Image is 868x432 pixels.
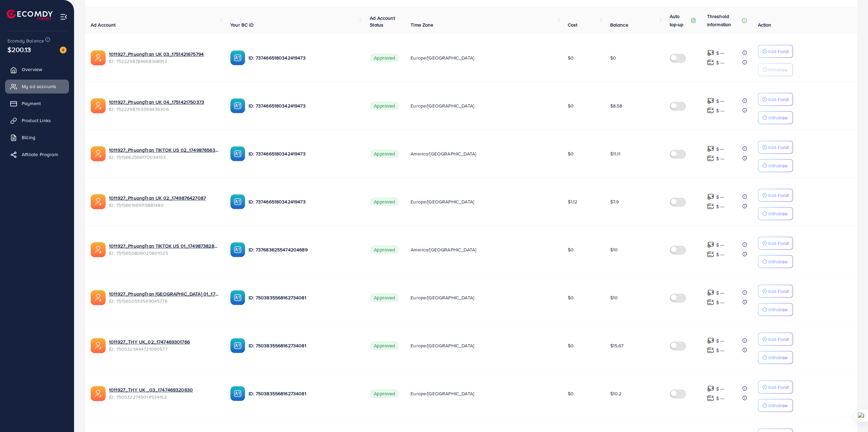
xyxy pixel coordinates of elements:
img: ic-ba-acc.ded83a64.svg [230,242,245,257]
span: Approved [370,197,399,206]
span: $0 [568,150,574,157]
p: $ --- [716,193,725,201]
span: Time Zone [411,21,433,28]
span: Europe/[GEOGRAPHIC_DATA] [411,198,474,205]
div: <span class='underline'>1011927_PhuongTran UK 04_1751421750373</span></br>7522298703399436306 [109,99,219,113]
img: ic-ba-acc.ded83a64.svg [230,386,245,401]
button: Add Fund [758,93,793,106]
span: ID: 7515650553549045776 [109,298,219,304]
span: Ad Account Status [370,15,395,28]
span: $10 [610,294,618,301]
span: Action [758,21,772,28]
p: Withdraw [768,114,788,122]
p: Add Fund [768,143,789,151]
p: Threshold information [707,12,740,29]
img: ic-ads-acc.e4c84228.svg [91,50,106,65]
p: Add Fund [768,335,789,343]
button: Add Fund [758,45,793,58]
span: $11.11 [610,150,621,157]
p: $ --- [716,97,725,105]
span: ID: 7515661665115881480 [109,202,219,209]
p: Add Fund [768,47,789,55]
button: Add Fund [758,141,793,154]
span: $0 [568,102,574,109]
a: 1011927_PhuongTran UK 04_1751421750373 [109,99,219,105]
p: $ --- [716,346,725,354]
a: 1011927_PhuongTran UK 02_1749876427087 [109,195,219,201]
span: Europe/[GEOGRAPHIC_DATA] [411,54,474,61]
img: top-up amount [707,395,714,402]
img: top-up amount [707,347,714,354]
img: top-up amount [707,107,714,114]
p: $ --- [716,394,725,402]
img: top-up amount [707,59,714,66]
span: $8.58 [610,102,622,109]
p: $ --- [716,337,725,345]
img: top-up amount [707,49,714,56]
span: ID: 7505322745014534162 [109,394,219,400]
p: $ --- [716,49,725,57]
img: ic-ads-acc.e4c84228.svg [91,194,106,209]
span: $15.67 [610,342,624,349]
span: Europe/[GEOGRAPHIC_DATA] [411,294,474,301]
span: $7.9 [610,198,619,205]
span: $10.2 [610,390,622,397]
p: Withdraw [768,305,788,314]
div: <span class='underline'>1011927_PhuongTran TIKTOK US 02_1749876563912</span></br>7515662566170034193 [109,147,219,161]
p: $ --- [716,298,725,306]
p: $ --- [716,145,725,153]
p: ID: 7374665180342419473 [249,102,359,110]
span: Ad Account [91,21,116,28]
span: Overview [22,66,42,73]
img: ic-ads-acc.e4c84228.svg [91,98,106,113]
a: 1011927_THY UK _03_1747469320630 [109,386,219,393]
img: ic-ads-acc.e4c84228.svg [91,146,106,161]
span: $0 [568,390,574,397]
img: top-up amount [707,289,714,296]
p: $ --- [716,250,725,259]
p: $ --- [716,154,725,163]
span: Payment [22,100,41,107]
span: ID: 7505323444721090577 [109,346,219,352]
span: Product Links [22,117,51,124]
div: <span class='underline'>1011927_THY UK_02_1747469301766</span></br>7505323444721090577 [109,338,219,352]
span: Ecomdy Balance [7,37,44,44]
button: Withdraw [758,255,793,268]
span: Approved [370,149,399,158]
p: Auto top-up [670,12,689,29]
p: $ --- [716,289,725,297]
p: ID: 7503835568162734081 [249,294,359,302]
a: Billing [5,131,69,144]
span: $0 [568,54,574,61]
span: My ad accounts [22,83,56,90]
span: Approved [370,245,399,254]
a: 1011927_THY UK_02_1747469301766 [109,338,219,345]
img: top-up amount [707,337,714,344]
button: Add Fund [758,285,793,298]
span: $10 [610,246,618,253]
a: 1011927_PhuongTran TIKTOK US 01_1749873828056 [109,243,219,249]
button: Add Fund [758,381,793,394]
img: top-up amount [707,193,714,200]
button: Withdraw [758,351,793,364]
p: $ --- [716,59,725,67]
img: top-up amount [707,203,714,210]
p: Withdraw [768,66,788,74]
p: ID: 7376836255474204689 [249,246,359,254]
div: <span class='underline'>1011927_PhuongTran TIKTOK US 01_1749873828056</span></br>7515650806025601025 [109,243,219,256]
img: ic-ads-acc.e4c84228.svg [91,290,106,305]
img: logo [7,10,53,20]
span: Europe/[GEOGRAPHIC_DATA] [411,390,474,397]
img: ic-ba-acc.ded83a64.svg [230,98,245,113]
p: Add Fund [768,191,789,199]
span: Europe/[GEOGRAPHIC_DATA] [411,102,474,109]
button: Add Fund [758,237,793,250]
button: Withdraw [758,399,793,412]
p: Add Fund [768,383,789,391]
span: Balance [610,21,628,28]
img: ic-ba-acc.ded83a64.svg [230,338,245,353]
a: 1011927_PhuongTran TIKTOK US 02_1749876563912 [109,147,219,153]
span: Approved [370,53,399,62]
img: top-up amount [707,145,714,152]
